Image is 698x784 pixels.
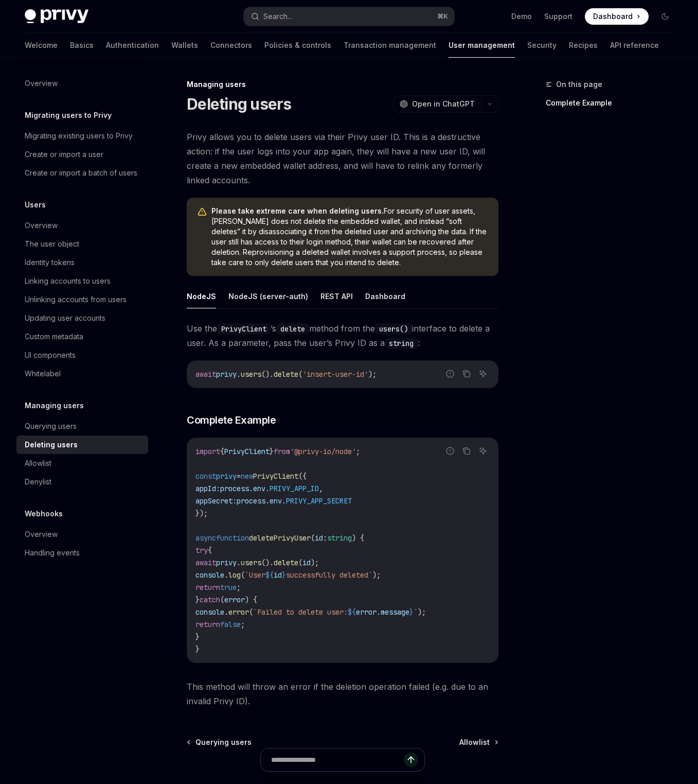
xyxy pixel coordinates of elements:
span: console [195,570,224,580]
span: appSecret: [195,496,237,506]
span: } [409,607,414,617]
span: ${ [265,570,274,580]
span: } [270,447,274,456]
span: `User [245,570,265,580]
span: . [249,484,253,493]
div: Overview [25,219,58,232]
a: Create or import a batch of users [16,164,148,182]
span: users [241,370,261,379]
span: PrivyClient [253,472,298,481]
div: Overview [25,77,58,90]
span: true [220,583,237,592]
span: Querying users [195,737,252,747]
div: Whitelabel [25,368,61,380]
span: return [195,620,220,629]
span: { [208,546,212,555]
a: Welcome [25,33,58,58]
a: Querying users [16,417,148,435]
div: Search... [263,10,292,23]
span: ({ [298,472,307,481]
h5: Users [25,199,46,211]
button: Ask AI [476,367,490,380]
div: Identity tokens [25,256,75,269]
span: ( [311,533,315,543]
button: Open in ChatGPT [393,95,481,113]
span: process [237,496,265,506]
span: return [195,583,220,592]
span: ( [298,558,302,567]
svg: Warning [197,207,207,217]
a: Querying users [188,737,252,747]
code: PrivyClient [217,323,271,335]
span: ) { [245,595,257,604]
div: Managing users [187,79,498,90]
a: Allowlist [16,454,148,473]
span: ; [241,620,245,629]
button: Send message [404,753,418,767]
span: message [381,607,409,617]
div: Handling events [25,547,80,559]
span: async [195,533,216,543]
span: process [220,484,249,493]
div: Deleting users [25,439,78,451]
span: Dashboard [593,11,633,22]
span: ${ [348,607,356,617]
a: Demo [511,11,532,22]
a: Authentication [106,33,159,58]
span: error [356,607,377,617]
span: successfully deleted` [286,570,372,580]
a: Overview [16,525,148,544]
span: , [319,484,323,493]
a: Custom metadata [16,327,148,346]
span: (). [261,558,274,567]
span: ); [418,607,426,617]
span: This method will throw an error if the deletion operation failed (e.g. due to an invalid Privy ID). [187,680,498,708]
div: Allowlist [25,457,51,469]
button: Search...⌘K [244,7,455,26]
code: users() [375,323,412,335]
div: Denylist [25,476,51,488]
a: User management [449,33,515,58]
span: . [224,570,228,580]
a: Unlinking accounts from users [16,290,148,309]
span: ⌘ K [437,12,448,21]
span: ` [414,607,418,617]
span: const [195,472,216,481]
a: API reference [610,33,659,58]
button: Copy the contents from the code block [460,367,473,380]
button: Ask AI [476,444,490,458]
div: Querying users [25,420,77,432]
a: Policies & controls [264,33,331,58]
a: Security [527,33,557,58]
span: delete [274,370,298,379]
div: Linking accounts to users [25,275,111,287]
span: }); [195,509,208,518]
a: Updating user accounts [16,309,148,327]
button: Toggle dark mode [657,8,673,25]
a: Complete Example [546,95,682,111]
span: } [195,632,200,641]
span: ( [220,595,224,604]
span: ); [311,558,319,567]
span: new [241,472,253,481]
span: string [327,533,352,543]
span: . [265,484,270,493]
div: Updating user accounts [25,312,105,324]
span: ( [249,607,253,617]
span: catch [200,595,220,604]
div: UI components [25,349,76,361]
span: Complete Example [187,413,276,427]
span: . [237,370,241,379]
span: ; [237,583,241,592]
span: For security of user assets, [PERSON_NAME] does not delete the embedded wallet, and instead “soft... [211,206,488,268]
span: } [282,570,286,580]
a: Deleting users [16,435,148,454]
button: Copy the contents from the code block [460,444,473,458]
div: Custom metadata [25,330,83,343]
h5: Webhooks [25,508,63,520]
a: Migrating existing users to Privy [16,127,148,145]
a: Linking accounts to users [16,272,148,290]
span: ); [372,570,381,580]
a: Transaction management [344,33,436,58]
button: Dashboard [365,284,405,308]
